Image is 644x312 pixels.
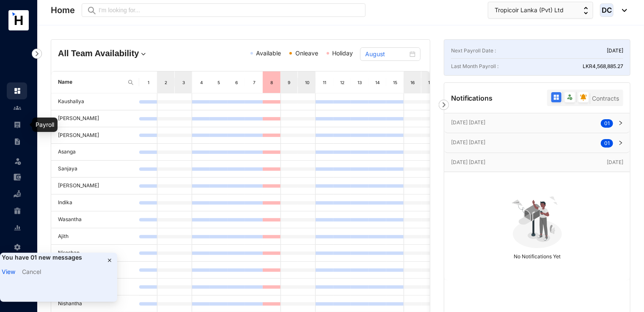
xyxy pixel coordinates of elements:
input: I’m looking for... [99,5,361,15]
td: Sanjaya [51,161,139,178]
td: Ajith [51,228,139,245]
div: 1 [145,78,152,87]
h4: All Team Availability [58,47,179,59]
img: filter-all-active.b2ddab8b6ac4e993c5f19a95c6f397f4.svg [553,94,560,101]
img: dropdown-black.8e83cc76930a90b1a4fdb6d089b7bf3a.svg [618,9,627,12]
img: settings-unselected.1febfda315e6e19643a1.svg [14,244,21,251]
span: Tropicoir Lanka (Pvt) Ltd [495,5,564,15]
span: right [618,140,623,145]
p: [DATE] [607,158,623,167]
img: home.c6720e0a13eba0172344.svg [14,87,21,95]
div: 13 [357,78,363,87]
img: leave-unselected.2934df6273408c3f84d9.svg [14,157,22,165]
span: Holiday [333,49,353,57]
li: Contracts [7,133,27,150]
span: Contracts [592,95,619,102]
div: [DATE] [DATE][DATE] [444,153,630,172]
div: 8 [268,78,275,87]
div: 16 [409,78,416,87]
img: report-unselected.e6a6b4230fc7da01f883.svg [14,224,21,232]
img: up-down-arrow.74152d26bf9780fbf563ca9c90304185.svg [584,7,588,14]
li: Contacts [7,99,27,116]
li: Loan [7,186,27,203]
div: [DATE] [DATE]01 [444,133,630,153]
td: [PERSON_NAME] [51,178,139,194]
span: Name [58,78,124,86]
sup: 01 [601,119,613,128]
td: Niroshan [51,245,139,262]
div: 15 [392,78,399,87]
a: Cancel [22,268,41,275]
div: 5 [215,78,222,87]
span: 1 [608,140,610,146]
td: Kaushallya [51,93,139,110]
p: Notifications [451,93,493,103]
img: cancel.c1f879f505f5c9195806b3b96d784b9f.svg [106,257,113,264]
div: 2 [162,78,169,87]
div: 9 [286,78,293,87]
div: 4 [198,78,205,87]
img: loan-unselected.d74d20a04637f2d15ab5.svg [14,190,21,198]
button: Tropicoir Lanka (Pvt) Ltd [488,2,593,19]
div: 12 [339,78,346,87]
img: gratuity-unselected.a8c340787eea3cf492d7.svg [14,207,21,215]
img: filter-leave.335d97c0ea4a0c612d9facb82607b77b.svg [567,94,573,101]
span: 0 [604,120,608,126]
span: 0 [604,140,608,146]
p: [DATE] [607,47,623,55]
div: 7 [251,78,258,87]
input: Select month [365,49,408,59]
div: 10 [304,78,311,87]
p: Last Month Payroll : [451,62,498,71]
td: Wasantha [51,211,139,228]
p: Home [51,4,75,16]
p: [DATE] [DATE] [451,118,601,127]
p: [DATE] [DATE] [451,158,607,167]
div: 3 [180,78,187,87]
td: [PERSON_NAME] [51,110,139,127]
img: people-unselected.118708e94b43a90eceab.svg [14,104,21,112]
img: nav-icon-right.af6afadce00d159da59955279c43614e.svg [32,49,42,59]
td: [PERSON_NAME] [51,127,139,144]
img: filter-reminder.7bd594460dfc183a5d70274ebda095bc.svg [580,94,587,101]
img: search.8ce656024d3affaeffe32e5b30621cb7.svg [127,79,134,86]
p: No Notifications Yet [451,250,623,261]
div: [DATE] [DATE]01 [444,113,630,133]
img: expense-unselected.2edcf0507c847f3e9e96.svg [14,173,21,181]
li: Payroll [7,116,27,133]
span: DC [602,7,612,14]
img: payroll-unselected.b590312f920e76f0c668.svg [14,121,21,129]
td: Indika [51,194,139,211]
p: [DATE] [DATE] [451,138,601,147]
img: nav-icon-right.af6afadce00d159da59955279c43614e.svg [439,100,449,110]
p: Next Payroll Date : [451,47,496,55]
div: 6 [233,78,240,87]
img: no-notification-yet.99f61bb71409b19b567a5111f7a484a1.svg [508,192,567,250]
div: 14 [374,78,381,87]
a: View [2,268,15,275]
img: dropdown.780994ddfa97fca24b89f58b1de131fa.svg [139,50,148,58]
img: contract-unselected.99e2b2107c0a7dd48938.svg [14,138,21,145]
li: Gratuity [7,203,27,219]
td: Asanga [51,144,139,161]
li: Reports [7,219,27,236]
span: Onleave [295,49,318,57]
p: LKR 4,568,885.27 [583,62,623,71]
span: right [618,120,623,126]
span: Available [256,49,281,57]
div: 17 [427,78,434,87]
div: 11 [321,78,328,87]
li: Home [7,82,27,99]
li: Expenses [7,169,27,186]
sup: 01 [601,139,613,148]
p: You have 01 new messages [2,253,117,262]
span: 1 [608,120,610,126]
